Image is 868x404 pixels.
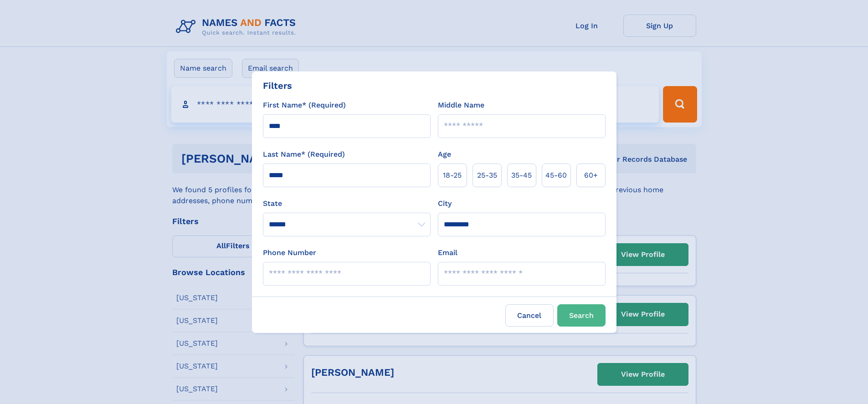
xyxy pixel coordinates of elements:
span: 60+ [584,170,598,181]
label: Cancel [505,304,554,327]
label: Last Name* (Required) [263,149,345,160]
span: 18‑25 [443,170,462,181]
label: Email [438,247,457,258]
label: Phone Number [263,247,316,258]
span: 45‑60 [545,170,567,181]
label: Middle Name [438,100,484,111]
label: State [263,198,431,209]
label: First Name* (Required) [263,100,346,111]
div: Filters [263,79,292,92]
label: Age [438,149,451,160]
button: Search [557,304,606,327]
label: City [438,198,452,209]
span: 35‑45 [511,170,532,181]
span: 25‑35 [477,170,497,181]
